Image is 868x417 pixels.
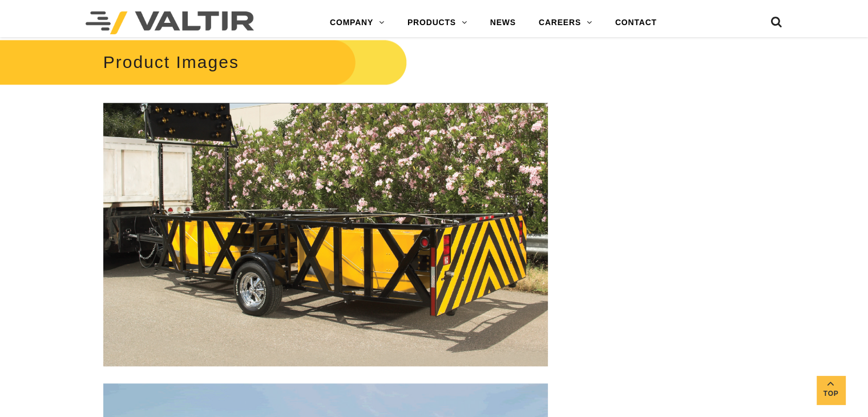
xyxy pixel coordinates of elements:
a: Top [817,376,845,404]
img: Valtir [86,11,254,34]
a: PRODUCTS [396,11,479,34]
a: COMPANY [318,11,396,34]
a: CONTACT [604,11,668,34]
a: NEWS [479,11,527,34]
span: Top [817,387,845,400]
a: CAREERS [527,11,604,34]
